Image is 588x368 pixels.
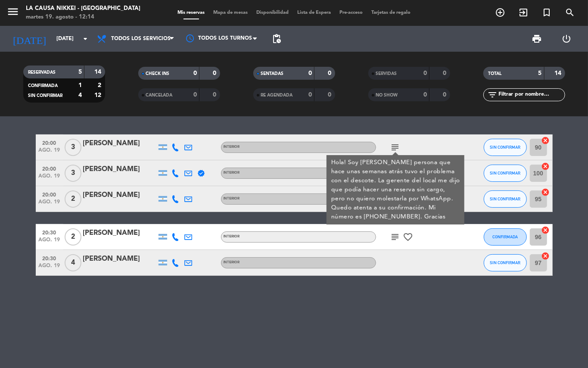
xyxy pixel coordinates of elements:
[213,92,218,98] strong: 0
[541,162,550,171] i: cancel
[28,94,63,98] span: SIN CONFIRMAR
[518,7,529,18] i: exit_to_app
[39,137,60,147] span: 20:00
[26,13,140,22] div: martes 19. agosto - 12:14
[484,190,527,208] button: SIN CONFIRMAR
[490,145,520,150] span: SIN CONFIRMAR
[146,72,170,76] span: CHECK INS
[39,263,60,273] span: ago. 19
[26,4,140,13] div: La Causa Nikkei - [GEOGRAPHIC_DATA]
[209,10,252,15] span: Mapa de mesas
[83,228,156,239] div: [PERSON_NAME]
[94,69,103,75] strong: 14
[541,188,550,196] i: cancel
[484,254,527,271] button: SIN CONFIRMAR
[367,10,415,15] span: Tarjetas de regalo
[213,70,218,76] strong: 0
[83,190,156,201] div: [PERSON_NAME]
[83,138,156,149] div: [PERSON_NAME]
[224,261,240,264] span: INTERIOR
[403,232,414,242] i: favorite_border
[78,92,82,98] strong: 4
[390,142,401,153] i: subject
[443,70,448,76] strong: 0
[335,10,367,15] span: Pre-acceso
[65,254,81,271] span: 4
[328,92,333,98] strong: 0
[423,92,427,98] strong: 0
[498,90,565,100] input: Filtrar por nombre...
[65,228,81,246] span: 2
[484,228,527,246] button: CONFIRMADA
[39,189,60,199] span: 20:00
[423,70,427,76] strong: 0
[28,84,58,88] span: CONFIRMADA
[271,34,282,44] span: pending_actions
[6,5,19,21] button: menu
[488,72,502,76] span: TOTAL
[308,70,312,76] strong: 0
[111,36,171,42] span: Todos los servicios
[562,34,572,44] i: power_settings_new
[224,235,240,238] span: INTERIOR
[252,10,293,15] span: Disponibilidad
[328,70,333,76] strong: 0
[490,171,520,175] span: SIN CONFIRMAR
[308,92,312,98] strong: 0
[198,169,205,177] i: verified
[261,93,293,97] span: RE AGENDADA
[39,199,60,209] span: ago. 19
[554,70,563,76] strong: 14
[224,197,240,200] span: INTERIOR
[78,69,82,75] strong: 5
[98,82,103,88] strong: 2
[78,82,82,88] strong: 1
[146,93,173,97] span: CANCELADA
[552,26,582,52] div: LOG OUT
[39,253,60,263] span: 20:30
[490,260,520,265] span: SIN CONFIRMAR
[224,171,240,175] span: INTERIOR
[83,164,156,175] div: [PERSON_NAME]
[80,34,90,44] i: arrow_drop_down
[331,158,460,221] div: Hola! Soy [PERSON_NAME] persona que hace unas semanas atrás tuvo el problema con el descote. La g...
[541,252,550,260] i: cancel
[65,139,81,156] span: 3
[39,163,60,173] span: 20:00
[83,253,156,265] div: [PERSON_NAME]
[193,92,197,98] strong: 0
[484,165,527,182] button: SIN CONFIRMAR
[6,29,52,48] i: [DATE]
[376,93,398,97] span: NO SHOW
[39,173,60,183] span: ago. 19
[376,72,397,76] span: SERVIDAS
[261,72,284,76] span: SENTADAS
[65,190,81,208] span: 2
[94,92,103,98] strong: 12
[6,5,19,18] i: menu
[39,147,60,157] span: ago. 19
[173,10,209,15] span: Mis reservas
[492,234,518,239] span: CONFIRMADA
[224,145,240,149] span: INTERIOR
[390,232,401,242] i: subject
[490,196,520,201] span: SIN CONFIRMAR
[488,90,498,100] i: filter_list
[541,226,550,234] i: cancel
[532,34,542,44] span: print
[541,7,552,18] i: turned_in_not
[541,136,550,145] i: cancel
[495,7,505,18] i: add_circle_outline
[484,139,527,156] button: SIN CONFIRMAR
[39,237,60,247] span: ago. 19
[193,70,197,76] strong: 0
[293,10,335,15] span: Lista de Espera
[39,227,60,237] span: 20:30
[28,70,56,75] span: RESERVADAS
[443,92,448,98] strong: 0
[538,70,542,76] strong: 5
[65,165,81,182] span: 3
[565,7,575,18] i: search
